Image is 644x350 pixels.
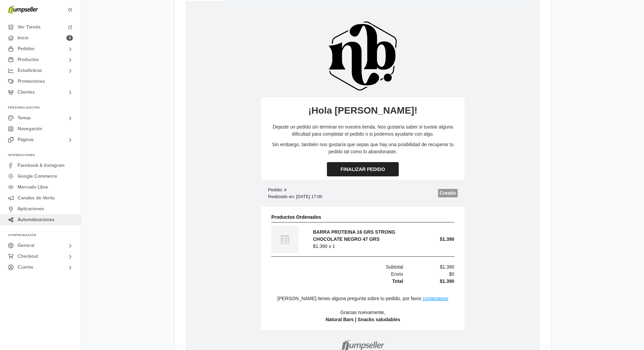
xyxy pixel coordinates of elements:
p: Configuración [8,233,81,237]
img: BARRA PROTEINA 16 GRS STRONG CHOCOLATE NEGRO 47 GRS [86,225,113,252]
img: LOGO_NEGRO.png [143,20,211,90]
span: General [18,240,34,251]
strong: $1.390 [254,277,269,283]
span: Navegación [18,123,42,134]
span: Inicio [18,33,28,43]
p: $1.390 $0 [224,262,269,284]
h3: Productos Ordenados [86,213,269,219]
span: Mercado Libre [18,182,48,193]
span: Pedidos [18,43,35,54]
a: Finalizar Pedido [141,161,213,175]
strong: $1.390 [254,235,269,241]
span: Productos [18,54,39,65]
span: Checkout [18,251,38,262]
span: Ver Tienda [18,22,40,33]
p: Personalización [8,106,81,110]
span: Canales de Venta [18,193,55,203]
span: Automatizaciones [18,214,55,225]
span: Clientes [18,87,35,98]
p: $1.390 x 1 [127,242,216,249]
p: Dejaste un pedido sin terminar en nuestra tienda. Nos gustaría saber si tuviste alguna dificultad... [82,122,272,137]
p: Integraciones [8,153,81,157]
span: Temas [18,113,31,123]
a: contáctanos [237,295,263,300]
strong: BARRA PROTEINA 16 GRS STRONG CHOCOLATE NEGRO 47 GRS [127,228,210,241]
h2: ¡Hola [PERSON_NAME]! [76,103,279,116]
p: Subtotal [86,262,217,270]
p: Sin embargo, también nos gustaría que sepas que hay una posibilidad de recuperar tu pedido tal co... [82,140,272,154]
p: Pedido: # [82,186,174,192]
span: Páginas [18,134,34,145]
p: Envío [86,270,217,277]
p: Realizado en: [DATE] 17:00 [82,192,174,199]
span: Promociones [18,76,45,87]
span: Cuenta [18,262,33,273]
strong: Creado [254,189,270,195]
p: [PERSON_NAME] tienes alguna pregunta sobre tu pedido, por favor [92,295,236,300]
span: Estadísticas [18,65,42,76]
p: Total [86,277,217,284]
span: Facebook & Instagram [18,160,64,171]
p: Gracias nuevamente, [82,308,272,322]
strong: Natural Bars | Snacks saludables [140,316,214,321]
span: 3 [66,35,73,41]
span: Aplicaciones [18,203,44,214]
span: Google Commerce [18,171,57,182]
